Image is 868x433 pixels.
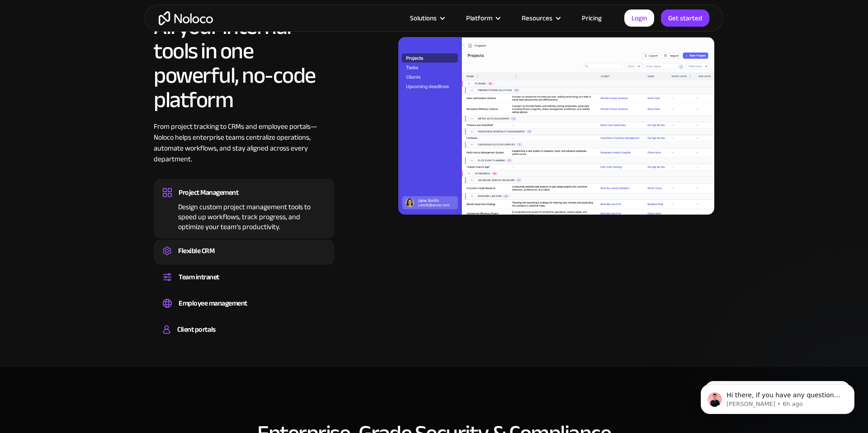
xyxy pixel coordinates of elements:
[154,121,335,178] div: From project tracking to CRMs and employee portals—Noloco helps enterprise teams centralize opera...
[661,9,709,27] a: Get started
[177,323,215,336] div: Client portals
[179,297,247,310] div: Employee management
[159,11,213,25] a: home
[510,12,571,24] div: Resources
[571,12,613,24] a: Pricing
[399,12,455,24] div: Solutions
[163,336,325,339] div: Build a secure, fully-branded, and personalized client portal that lets your customers self-serve.
[410,12,437,24] div: Solutions
[163,284,325,287] div: Set up a central space for your team to collaborate, share information, and stay up to date on co...
[154,14,335,112] h2: All your internal tools in one powerful, no-code platform
[466,12,492,24] div: Platform
[624,9,654,27] a: Login
[687,365,868,428] iframe: Intercom notifications message
[179,270,219,284] div: Team intranet
[522,12,552,24] div: Resources
[179,186,238,199] div: Project Management
[163,199,325,232] div: Design custom project management tools to speed up workflows, track progress, and optimize your t...
[163,310,325,313] div: Easily manage employee information, track performance, and handle HR tasks from a single platform.
[163,258,325,260] div: Create a custom CRM that you can adapt to your business’s needs, centralize your workflows, and m...
[178,244,214,258] div: Flexible CRM
[455,12,510,24] div: Platform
